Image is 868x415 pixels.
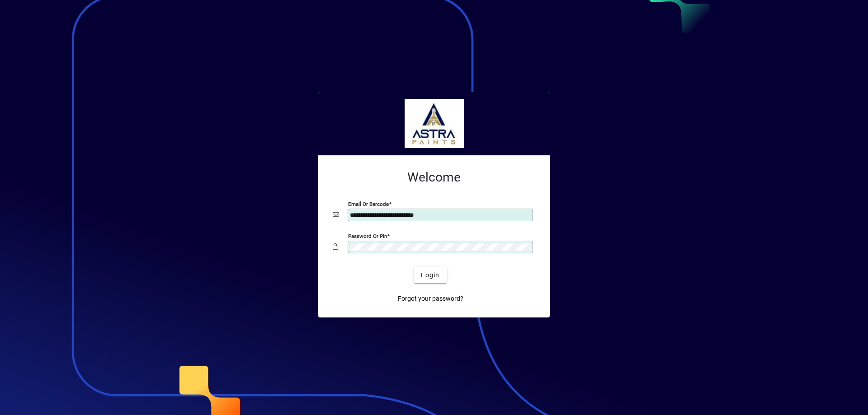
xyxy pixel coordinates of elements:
span: Forgot your password? [398,294,463,303]
a: Forgot your password? [394,290,467,307]
mat-label: Password or Pin [348,233,387,239]
span: Login [421,270,439,280]
mat-label: Email or Barcode [348,201,389,207]
h2: Welcome [333,170,535,185]
button: Login [414,267,447,283]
